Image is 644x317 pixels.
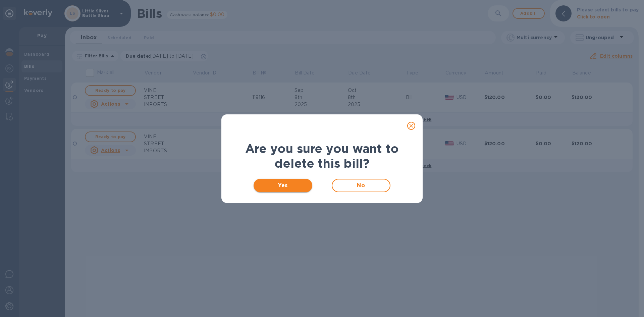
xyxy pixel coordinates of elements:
b: Are you sure you want to delete this bill? [245,141,399,171]
span: Yes [259,181,307,190]
button: close [403,118,419,134]
button: Yes [254,179,312,192]
span: No [338,181,384,190]
button: No [332,179,390,192]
